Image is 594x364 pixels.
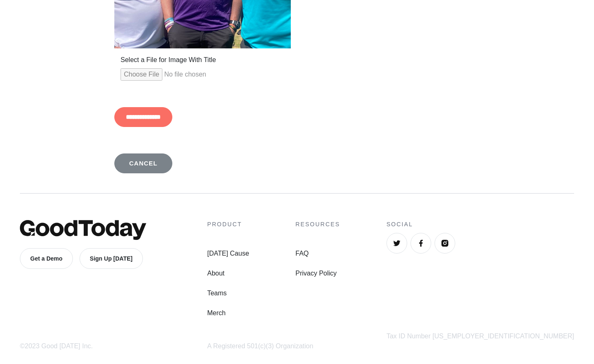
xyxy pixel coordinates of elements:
[114,153,172,173] a: Cancel
[207,288,249,298] a: Teams
[386,220,574,229] h4: Social
[441,239,449,247] img: Instagram
[207,220,249,229] h4: Product
[80,248,143,269] a: Sign Up [DATE]
[20,341,207,351] div: ©2023 Good [DATE] Inc.
[20,220,146,240] img: GoodToday
[386,331,574,341] div: Tax ID Number [US_EMPLOYER_IDENTIFICATION_NUMBER]
[410,233,431,254] a: Facebook
[435,233,455,254] a: Instagram
[295,249,340,259] a: FAQ
[295,220,340,229] h4: Resources
[207,249,249,259] a: [DATE] Cause
[295,268,340,278] a: Privacy Policy
[207,341,386,351] div: A Registered 501(c)(3) Organization
[121,55,216,65] label: Select a File for Image With Title
[393,239,401,247] img: Twitter
[20,248,73,269] a: Get a Demo
[386,233,407,254] a: Twitter
[417,239,425,247] img: Facebook
[207,268,249,278] a: About
[207,308,249,318] a: Merch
